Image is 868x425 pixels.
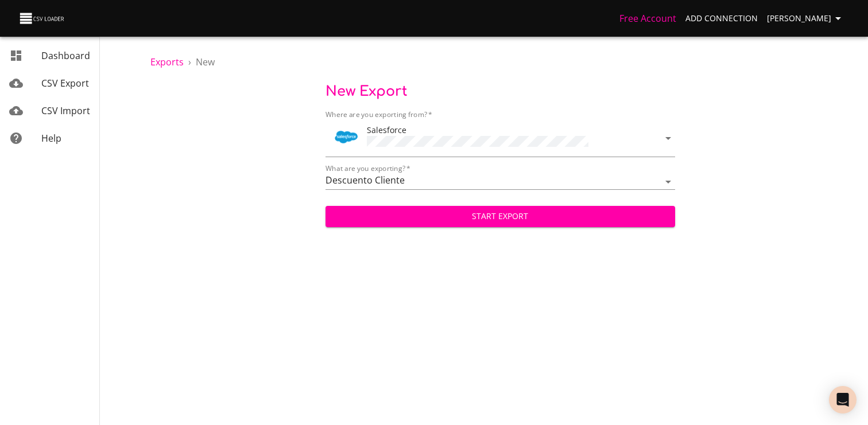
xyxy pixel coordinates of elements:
button: [PERSON_NAME] [762,8,850,29]
div: ToolSalesforce [325,119,675,157]
span: Help [41,132,61,145]
div: Open Intercom Messenger [829,386,857,414]
span: New [196,56,215,68]
button: Start Export [325,206,675,227]
span: Add Connection [685,11,758,26]
span: New Export [325,84,408,99]
span: Dashboard [41,49,90,62]
img: Salesforce [335,126,358,149]
img: CSV Loader [18,10,67,26]
div: Tool [335,126,358,149]
a: Add Connection [681,8,762,29]
span: Start Export [335,209,666,224]
li: › [188,55,191,69]
label: What are you exporting? [325,165,410,172]
span: CSV Import [41,104,90,117]
span: CSV Export [41,77,89,89]
label: Where are you exporting from? [325,111,432,118]
a: Free Account [619,12,676,25]
span: Salesforce [367,124,406,135]
span: [PERSON_NAME] [767,11,845,26]
a: Exports [150,56,184,68]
